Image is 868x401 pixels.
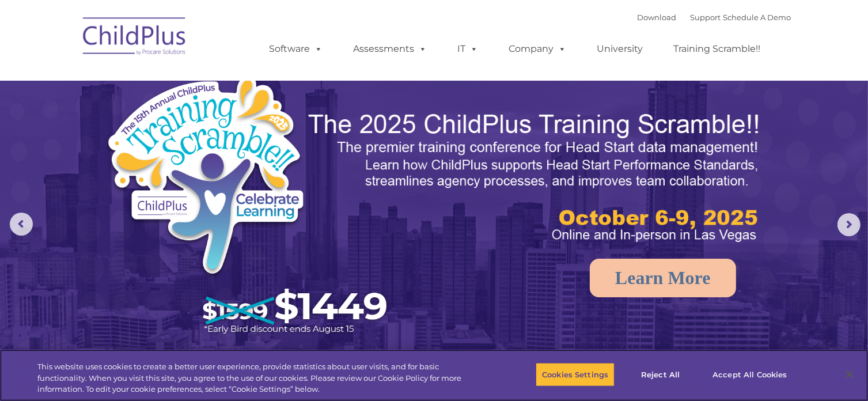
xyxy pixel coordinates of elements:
button: Accept All Cookies [706,362,793,387]
div: This website uses cookies to create a better user experience, provide statistics about user visit... [37,361,477,395]
font: | [638,13,791,22]
button: Close [837,362,862,387]
img: ChildPlus by Procare Solutions [77,9,192,67]
a: IT [446,37,490,60]
a: Software [258,37,335,60]
a: University [586,37,655,60]
span: Last name [160,76,195,85]
a: Learn More [590,259,736,297]
a: Download [638,13,677,22]
button: Cookies Settings [536,362,615,387]
span: Phone number [160,123,209,132]
a: Company [498,37,578,60]
a: Assessments [342,37,439,60]
a: Training Scramble!! [662,37,772,60]
a: Schedule A Demo [723,13,791,22]
button: Reject All [624,362,696,387]
a: Support [691,13,721,22]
